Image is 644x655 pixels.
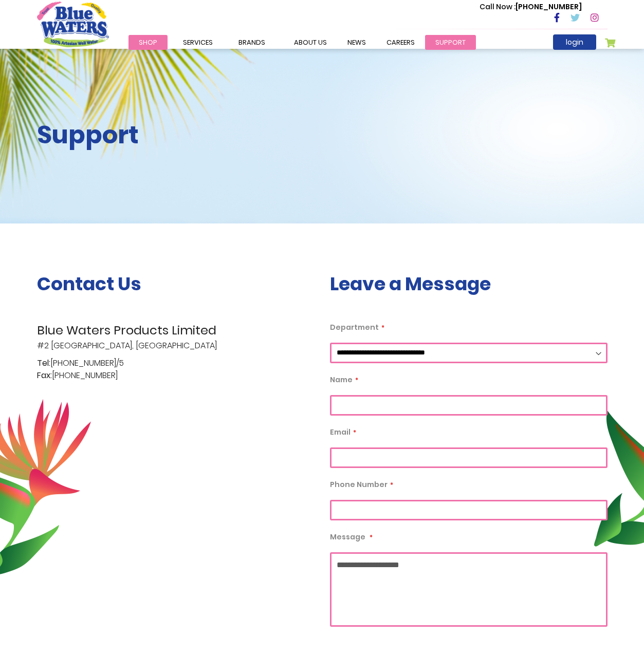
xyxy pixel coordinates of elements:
[480,2,516,12] span: Call Now :
[480,2,582,12] p: [PHONE_NUMBER]
[37,321,315,352] p: #2 [GEOGRAPHIC_DATA], [GEOGRAPHIC_DATA]
[37,273,315,295] h3: Contact Us
[183,38,213,47] span: Services
[139,38,157,47] span: Shop
[284,35,337,50] a: about us
[425,35,476,50] a: support
[37,120,315,150] h2: Support
[37,357,50,369] span: Tel:
[37,321,315,340] span: Blue Waters Products Limited
[330,273,608,295] h3: Leave a Message
[553,34,596,50] a: login
[330,532,365,542] span: Message
[330,427,351,437] span: Email
[337,35,376,50] a: News
[238,38,265,47] span: Brands
[376,35,425,50] a: careers
[330,479,388,490] span: Phone Number
[330,375,353,385] span: Name
[37,357,315,382] p: [PHONE_NUMBER]/5 [PHONE_NUMBER]
[330,322,379,332] span: Department
[37,369,52,382] span: Fax:
[37,2,109,47] a: store logo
